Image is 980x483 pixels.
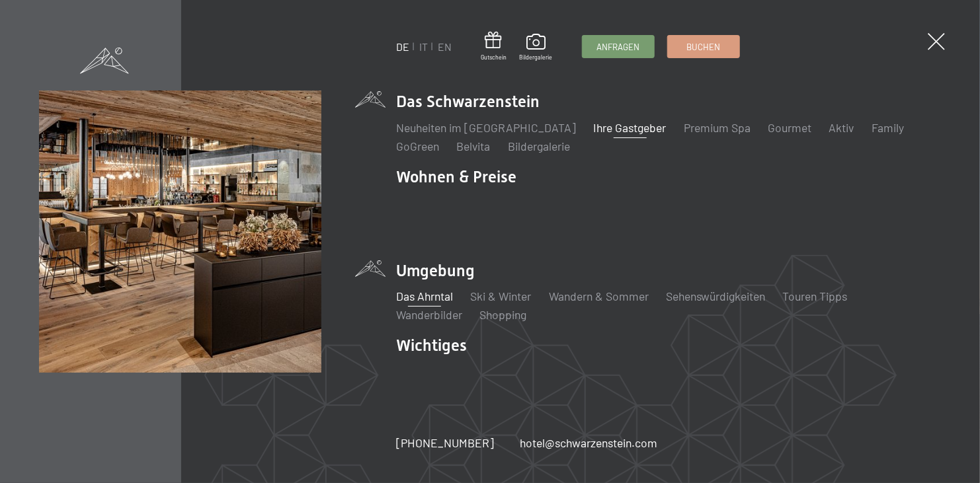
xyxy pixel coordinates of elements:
a: Gutschein [481,32,507,61]
a: Gourmet [768,120,811,135]
span: Gutschein [481,54,507,61]
a: Premium Spa [684,120,751,135]
a: Touren Tipps [783,289,848,303]
span: Bildergalerie [520,54,553,61]
a: Ihre Gastgeber [594,120,667,135]
a: Ski & Winter [471,289,532,303]
span: [PHONE_NUMBER] [396,435,494,450]
a: DE [396,40,409,53]
a: Neuheiten im [GEOGRAPHIC_DATA] [396,120,576,135]
a: Family [872,120,904,135]
a: Bildergalerie [508,139,570,153]
a: Shopping [480,307,527,322]
a: Bildergalerie [520,34,553,61]
a: Anfragen [583,36,654,57]
a: hotel@schwarzenstein.com [520,435,657,451]
a: EN [438,40,452,53]
a: Belvita [457,139,491,153]
a: Das Ahrntal [396,289,453,303]
a: [PHONE_NUMBER] [396,435,494,451]
a: Buchen [668,36,739,57]
a: Sehenswürdigkeiten [666,289,765,303]
a: IT [419,40,428,53]
a: Aktiv [829,120,854,135]
a: Wandern & Sommer [549,289,649,303]
a: Wanderbilder [396,307,462,322]
span: Buchen [686,41,720,53]
span: Anfragen [596,41,639,53]
a: GoGreen [396,139,439,153]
